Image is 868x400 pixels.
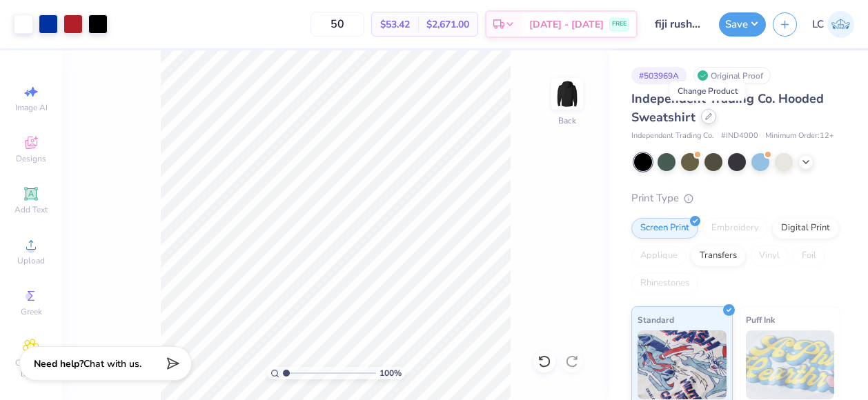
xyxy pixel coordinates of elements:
[7,357,55,379] span: Clipart & logos
[553,80,581,108] img: Back
[670,81,745,101] div: Change Product
[691,246,746,266] div: Transfers
[631,273,698,294] div: Rhinestones
[827,11,854,38] img: Lucy Coughlon
[765,130,834,142] span: Minimum Order: 12 +
[746,330,835,399] img: Puff Ink
[558,114,576,127] div: Back
[612,19,627,29] span: FREE
[631,218,698,239] div: Screen Print
[16,153,46,164] span: Designs
[21,306,42,317] span: Greek
[793,246,825,266] div: Foil
[746,312,775,327] span: Puff Ink
[631,246,687,266] div: Applique
[721,130,758,142] span: # IND4000
[34,357,83,370] strong: Need help?
[380,17,410,32] span: $53.42
[426,17,469,32] span: $2,671.00
[693,67,771,84] div: Original Proof
[14,204,48,215] span: Add Text
[310,12,364,37] input: – –
[812,11,854,38] a: LC
[812,17,824,32] span: LC
[638,312,674,327] span: Standard
[638,330,727,399] img: Standard
[702,218,768,239] div: Embroidery
[772,218,839,239] div: Digital Print
[750,246,789,266] div: Vinyl
[719,12,766,37] button: Save
[631,130,714,142] span: Independent Trading Co.
[631,67,687,84] div: # 503969A
[17,255,45,266] span: Upload
[631,190,840,206] div: Print Type
[631,90,824,126] span: Independent Trading Co. Hooded Sweatshirt
[83,357,141,370] span: Chat with us.
[15,102,48,113] span: Image AI
[529,17,604,32] span: [DATE] - [DATE]
[644,10,712,38] input: Untitled Design
[379,367,402,379] span: 100 %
